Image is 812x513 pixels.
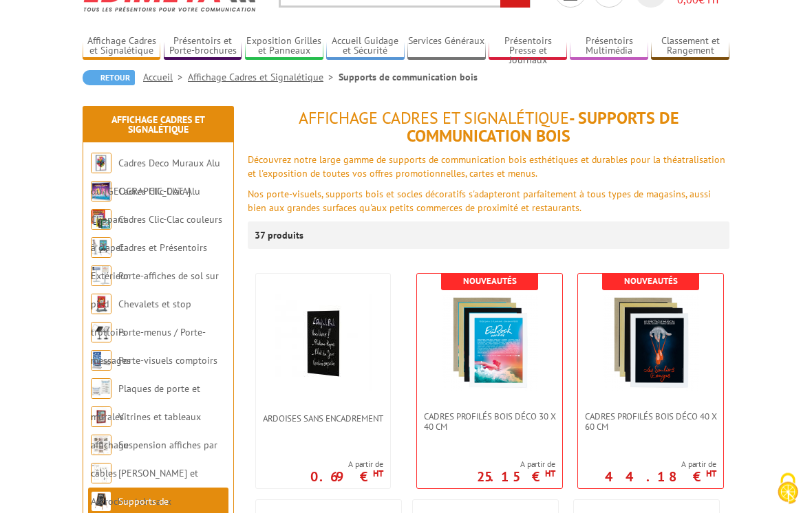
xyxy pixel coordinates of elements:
a: Porte-affiches de sol sur pied [91,270,219,311]
img: Ardoises sans encadrement [275,295,372,391]
a: Ardoises sans encadrement [256,414,390,424]
a: Exposition Grilles et Panneaux [245,36,323,58]
span: Ardoises sans encadrement [263,414,383,424]
a: Cadres Profilés Bois Déco 40 x 60 cm [578,412,723,433]
a: Affichage Cadres et Signalétique [111,114,205,136]
img: Cadres Profilés Bois Déco 40 x 60 cm [603,295,699,391]
a: Chevalets et stop trottoirs [91,298,191,339]
a: Vitrines et tableaux affichage [91,411,201,452]
p: 44.18 € [605,473,716,481]
a: Présentoirs et Porte-brochures [164,36,242,58]
span: Cadres Profilés Bois Déco 40 x 60 cm [585,412,716,433]
img: Cookies (fenêtre modale) [771,472,805,506]
a: Suspension affiches par câbles [91,439,217,480]
a: Porte-visuels comptoirs [118,355,217,367]
img: Cadres Profilés Bois Déco 30 x 40 cm [442,295,538,391]
a: Affichage Cadres et Signalétique [188,72,339,84]
a: Cadres Profilés Bois Déco 30 x 40 cm [417,412,562,433]
a: Cadres Clic-Clac Alu Clippant [91,186,200,226]
span: A partir de [477,459,555,470]
h1: - Supports de communication bois [248,110,729,146]
a: [PERSON_NAME] et Accroches tableaux [91,468,198,508]
a: Cadres Deco Muraux Alu ou [GEOGRAPHIC_DATA] [91,157,220,198]
a: Cadres Clic-Clac couleurs à clapet [91,214,222,254]
span: Cadres Profilés Bois Déco 30 x 40 cm [424,412,555,433]
a: Classement et Rangement [651,36,729,58]
p: 0.69 € [310,473,383,481]
sup: HT [706,468,716,480]
button: Cookies (fenêtre modale) [764,466,812,513]
a: Porte-menus / Porte-messages [91,327,206,367]
p: 25.15 € [477,473,555,481]
img: Cadres Deco Muraux Alu ou Bois [91,153,111,174]
sup: HT [545,468,555,480]
p: 37 produits [255,222,306,250]
span: A partir de [310,459,383,470]
img: Plaques de porte et murales [91,379,111,400]
a: Plaques de porte et murales [91,383,200,424]
a: Présentoirs Multimédia [570,36,648,58]
a: Accueil Guidage et Sécurité [326,36,404,58]
a: Services Généraux [407,36,485,58]
a: Accueil [143,72,188,84]
b: Nouveautés [463,276,517,287]
a: Cadres et Présentoirs Extérieur [91,242,207,283]
p: Découvrez notre large gamme de supports de communication bois esthétiques et durables pour la thé... [248,153,729,181]
span: Affichage Cadres et Signalétique [299,108,569,129]
a: Affichage Cadres et Signalétique [83,36,160,58]
b: Nouveautés [624,276,678,287]
a: Présentoirs Presse et Journaux [489,36,566,58]
p: Nos porte-visuels, supports bois et socles décoratifs s'adapteront parfaitement à tous types de m... [248,188,729,215]
a: Retour [83,71,135,86]
sup: HT [373,468,383,480]
span: A partir de [605,459,716,470]
li: Supports de communication bois [339,71,478,85]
